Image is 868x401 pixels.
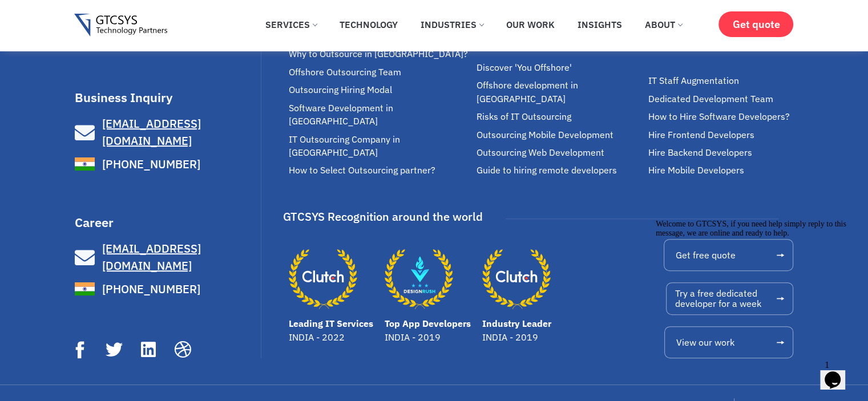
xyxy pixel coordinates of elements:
[102,241,201,273] span: [EMAIL_ADDRESS][DOMAIN_NAME]
[75,216,259,229] h3: Career
[476,146,604,159] span: Outsourcing Web Development
[289,245,357,313] a: Leading IT Services
[289,83,470,96] a: Outsourcing Hiring Modal
[820,355,857,390] iframe: chat widget
[476,79,643,106] a: Offshore development in [GEOGRAPHIC_DATA]
[75,240,259,274] a: [EMAIL_ADDRESS][DOMAIN_NAME]
[75,115,259,149] a: [EMAIL_ADDRESS][DOMAIN_NAME]
[283,206,483,228] div: GTCSYS Recognition around the world
[636,12,691,37] a: About
[476,146,643,159] a: Outsourcing Web Development
[648,164,744,177] span: Hire Mobile Developers
[476,128,613,141] span: Outsourcing Mobile Development
[102,116,201,148] span: [EMAIL_ADDRESS][DOMAIN_NAME]
[289,47,468,60] span: Why to Outsource in [GEOGRAPHIC_DATA]?
[476,110,571,123] span: Risks of IT Outsourcing
[289,330,373,344] p: INDIA - 2022
[651,215,857,350] iframe: chat widget
[476,164,616,177] span: Guide to hiring remote developers
[482,245,551,313] a: Industry Leader
[99,156,200,173] span: [PHONE_NUMBER]
[385,318,471,329] a: Top App Developers
[648,92,800,106] a: Dedicated Development Team
[648,92,773,106] span: Dedicated Development Team
[476,164,643,177] a: Guide to hiring remote developers
[648,128,800,141] a: Hire Frontend Developers
[732,18,780,30] span: Get quote
[385,330,471,344] p: INDIA - 2019
[289,164,470,177] a: How to Select Outsourcing partner?
[74,14,167,37] img: Gtcsys logo
[648,164,800,177] a: Hire Mobile Developers
[385,245,453,313] a: Top App Developers
[476,61,643,74] a: Discover 'You Offshore'
[648,74,800,87] a: IT Staff Augmentation
[289,47,470,60] a: Why to Outsource in [GEOGRAPHIC_DATA]?
[476,61,571,74] span: Discover 'You Offshore'
[569,12,631,37] a: Insights
[289,318,373,329] a: Leading IT Services
[5,5,195,22] span: Welcome to GTCSYS, if you need help simply reply to this message, we are online and ready to help.
[476,128,643,141] a: Outsourcing Mobile Development
[648,110,790,123] span: How to Hire Software Developers?
[289,83,392,96] span: Outsourcing Hiring Modal
[99,281,200,298] span: [PHONE_NUMBER]
[289,66,401,79] span: Offshore Outsourcing Team
[482,318,551,329] a: Industry Leader
[289,66,470,79] a: Offshore Outsourcing Team
[75,154,259,174] a: [PHONE_NUMBER]
[289,102,470,128] a: Software Development in [GEOGRAPHIC_DATA]
[75,91,259,104] h3: Business Inquiry
[412,12,492,37] a: Industries
[476,110,643,123] a: Risks of IT Outsourcing
[648,110,800,123] a: How to Hire Software Developers?
[289,133,470,160] a: IT Outsourcing Company in [GEOGRAPHIC_DATA]
[257,12,325,37] a: Services
[289,164,435,177] span: How to Select Outsourcing partner?
[482,330,551,344] p: INDIA - 2019
[5,5,210,23] div: Welcome to GTCSYS, if you need help simply reply to this message, we are online and ready to help.
[498,12,563,37] a: Our Work
[75,279,259,299] a: [PHONE_NUMBER]
[648,74,739,87] span: IT Staff Augmentation
[331,12,406,37] a: Technology
[648,146,800,159] a: Hire Backend Developers
[718,11,793,37] a: Get quote
[648,128,754,141] span: Hire Frontend Developers
[648,146,752,159] span: Hire Backend Developers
